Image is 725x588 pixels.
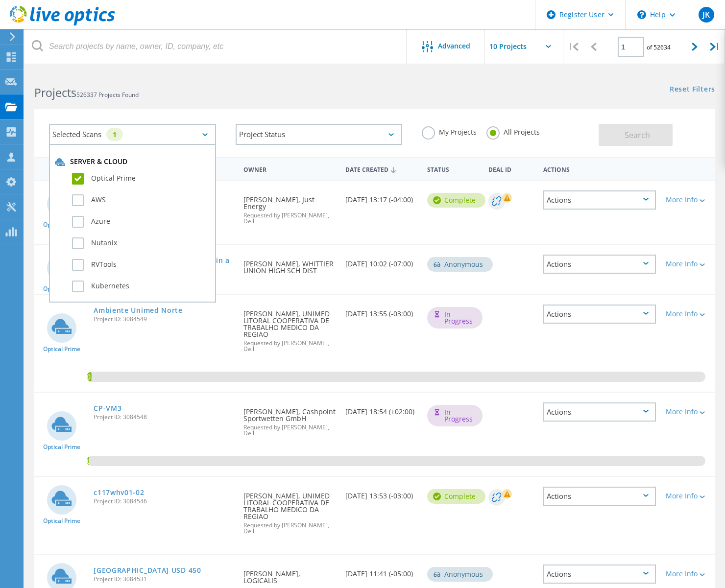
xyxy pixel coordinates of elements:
div: Deal Id [483,160,538,178]
div: Actions [543,487,656,506]
div: Actions [543,305,656,324]
div: Actions [543,564,656,584]
div: [PERSON_NAME], UNIMED LITORAL COOPERATIVA DE TRABALHO MEDICO DA REGIAO [239,477,341,544]
div: In Progress [427,307,483,329]
span: JK [702,11,710,19]
div: [DATE] 18:54 (+02:00) [340,393,422,425]
span: Optical Prime [43,518,80,524]
label: Kubernetes [72,281,210,292]
label: RVTools [72,259,210,271]
span: Optical Prime [43,286,80,292]
div: Actions [543,255,656,274]
a: Ambiente Unimed Norte [94,307,183,314]
div: More Info [666,260,710,267]
a: Reset Filters [670,86,715,94]
div: | [705,29,725,64]
span: 526337 Projects Found [76,91,139,99]
div: 1 [106,128,123,141]
label: Azure [72,216,210,228]
div: | [563,29,583,64]
span: 0.34% [87,456,89,465]
span: 0.79% [87,372,92,380]
div: Anonymous [427,257,493,272]
div: [PERSON_NAME], WHITTIER UNION HIGH SCH DIST [239,245,341,284]
label: AWS [72,194,210,206]
input: Search projects by name, owner, ID, company, etc [24,29,407,64]
div: More Info [666,310,710,317]
label: Optical Prime [72,173,210,185]
div: Complete [427,193,485,208]
div: More Info [666,408,710,415]
div: [PERSON_NAME], Just Energy [239,181,341,234]
div: Complete [427,489,485,504]
div: More Info [666,570,710,577]
div: Owner [239,160,341,178]
span: Project ID: 3084546 [94,498,234,504]
div: More Info [666,196,710,203]
span: Project ID: 3084531 [94,576,234,582]
div: Selected Scans [49,124,216,145]
span: Requested by [PERSON_NAME], Dell [243,212,336,224]
svg: \n [637,10,646,19]
div: Actions [543,402,656,422]
div: In Progress [427,405,483,426]
b: Projects [34,85,76,100]
label: All Projects [486,126,540,136]
div: Actions [543,190,656,210]
div: Server & Cloud [55,157,210,167]
span: Optical Prime [43,222,80,228]
div: Date Created [340,160,422,178]
span: Requested by [PERSON_NAME], Dell [243,424,336,436]
span: Search [625,130,650,141]
span: Project ID: 3084549 [94,316,234,322]
span: Optical Prime [43,346,80,352]
div: Project Status [236,124,403,145]
a: Live Optics Dashboard [10,21,115,27]
div: [DATE] 13:17 (-04:00) [340,181,422,213]
a: c117whv01-02 [94,489,144,496]
div: [PERSON_NAME], UNIMED LITORAL COOPERATIVA DE TRABALHO MEDICO DA REGIAO [239,295,341,362]
div: Status [422,160,483,178]
div: Actions [538,160,661,178]
label: Nutanix [72,237,210,249]
div: [DATE] 10:02 (-07:00) [340,245,422,277]
a: [GEOGRAPHIC_DATA] USD 450 [94,567,201,574]
span: of 52634 [647,43,671,51]
div: [DATE] 13:53 (-03:00) [340,477,422,509]
span: Requested by [PERSON_NAME], Dell [243,522,336,534]
button: Search [599,124,673,146]
div: [DATE] 13:55 (-03:00) [340,295,422,327]
span: Advanced [438,43,470,49]
div: [DATE] 11:41 (-05:00) [340,555,422,587]
div: [PERSON_NAME], Cashpoint Sportwetten GmbH [239,393,341,446]
label: My Projects [422,126,477,136]
a: CP-VM3 [94,405,121,412]
span: Optical Prime [43,444,80,450]
span: Project ID: 3084548 [94,414,234,420]
span: Requested by [PERSON_NAME], Dell [243,340,336,352]
div: Anonymous [427,567,493,582]
div: More Info [666,493,710,499]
